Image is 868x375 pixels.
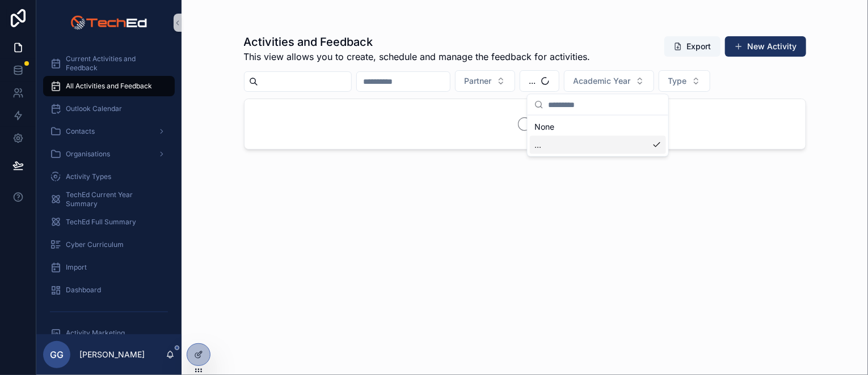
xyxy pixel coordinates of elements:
[574,75,631,87] span: Academic Year
[66,240,124,249] span: Cyber Curriculum
[564,70,654,92] button: Select Button
[43,99,175,119] a: Outlook Calendar
[43,189,175,210] a: TechEd Current Year Summary
[66,190,163,208] span: TechEd Current Year Summary
[465,75,492,87] span: Partner
[530,118,666,136] div: None
[43,121,175,142] a: Contacts
[668,75,687,87] span: Type
[659,70,710,92] button: Select Button
[528,116,668,156] div: Suggestions
[43,323,175,343] a: Activity Marketing
[66,285,101,295] span: Dashboard
[66,54,163,73] span: Current Activities and Feedback
[66,218,136,227] span: TechEd Full Summary
[534,139,541,151] span: ...
[66,127,95,136] span: Contacts
[43,53,175,74] a: Current Activities and Feedback
[43,235,175,255] a: Cyber Curriculum
[43,257,175,278] a: Import
[43,144,175,164] a: Organisations
[529,75,536,87] span: ...
[79,349,145,360] p: [PERSON_NAME]
[43,280,175,300] a: Dashboard
[244,50,591,63] span: This view allows you to create, schedule and manage the feedback for activities.
[66,172,111,181] span: Activity Types
[43,76,175,96] a: All Activities and Feedback
[43,212,175,232] a: TechEd Full Summary
[244,34,591,50] h1: Activities and Feedback
[70,14,147,32] img: App logo
[50,348,64,361] span: GG
[66,150,110,159] span: Organisations
[66,104,122,113] span: Outlook Calendar
[455,70,515,92] button: Select Button
[520,70,559,92] button: Select Button
[66,82,152,91] span: All Activities and Feedback
[66,263,87,272] span: Import
[664,36,720,57] button: Export
[725,36,806,57] button: New Activity
[36,45,182,334] div: scrollable content
[66,329,125,338] span: Activity Marketing
[43,167,175,187] a: Activity Types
